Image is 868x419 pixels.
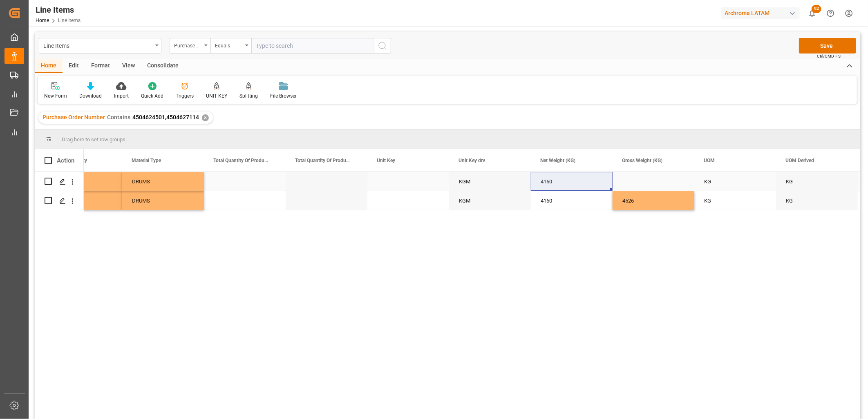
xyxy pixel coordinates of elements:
[213,158,268,163] span: Total Quantity Of Product
[36,4,81,16] div: Line Items
[132,114,199,120] span: 4504624501,4504627114
[44,92,67,100] div: New Form
[821,4,840,22] button: Help Center
[721,7,800,19] div: Archroma LATAM
[107,114,130,120] span: Contains
[210,38,251,53] button: open menu
[132,172,194,191] div: DRUMS
[270,92,297,100] div: File Browser
[116,59,141,73] div: View
[799,38,856,53] button: Save
[79,92,102,100] div: Download
[374,38,391,53] button: search button
[36,18,49,23] a: Home
[622,158,662,163] span: Gross Weight (KG)
[176,92,194,100] div: Triggers
[132,192,194,210] div: DRUMS
[776,191,858,210] div: KG
[817,53,841,59] span: Ctrl/CMD + S
[206,92,227,100] div: UNIT KEY
[531,191,613,210] div: 4160
[39,38,161,53] button: open menu
[114,92,129,100] div: Import
[202,114,209,121] div: ✕
[531,172,613,191] div: 4160
[449,191,531,210] div: KGM
[776,172,858,191] div: KG
[704,158,715,163] span: UOM
[35,59,63,73] div: Home
[35,172,84,191] div: Press SPACE to select this row.
[63,59,85,73] div: Edit
[62,136,125,143] span: Drag here to set row groups
[694,172,776,191] div: KG
[43,114,105,120] span: Purchase Order Number
[239,92,258,100] div: Splitting
[43,40,152,50] div: Line Items
[295,158,350,163] span: Total Quantity Of Product drv
[613,191,694,210] div: 4526
[85,59,116,73] div: Format
[141,92,163,100] div: Quick Add
[170,38,210,53] button: open menu
[459,158,485,163] span: Unit Key drv
[141,59,185,73] div: Consolidate
[803,4,821,22] button: show 92 new notifications
[812,5,821,13] span: 92
[57,157,74,164] div: Action
[251,38,374,53] input: Type to search
[174,40,202,49] div: Purchase Order Number
[35,191,84,210] div: Press SPACE to select this row.
[449,172,531,191] div: KGM
[540,158,575,163] span: Net Weight (KG)
[377,158,395,163] span: Unit Key
[785,158,814,163] span: UOM Derived
[721,5,803,21] button: Archroma LATAM
[132,158,161,163] span: Material Type
[694,191,776,210] div: KG
[215,40,243,49] div: Equals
